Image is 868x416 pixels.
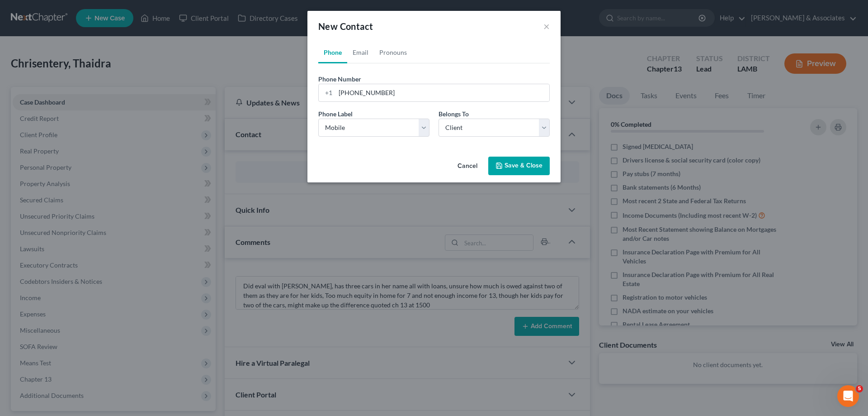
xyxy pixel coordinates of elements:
[318,42,347,63] a: Phone
[335,84,549,101] input: ###-###-####
[318,75,361,83] span: Phone Number
[488,157,550,176] button: Save & Close
[837,385,859,407] iframe: Intercom live chat
[319,84,335,101] div: +1
[318,21,373,32] span: New Contact
[318,110,353,118] span: Phone Label
[439,110,469,118] span: Belongs To
[374,42,412,63] a: Pronouns
[450,158,485,176] button: Cancel
[543,21,550,32] button: ×
[856,385,863,392] span: 5
[347,42,374,63] a: Email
